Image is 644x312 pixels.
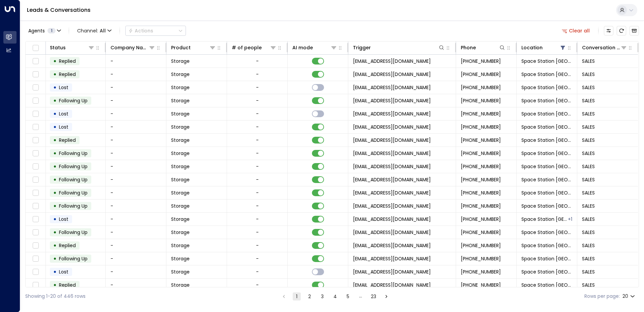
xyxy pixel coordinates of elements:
[53,174,57,185] div: •
[256,176,259,183] div: -
[59,229,88,236] span: Following Up
[31,44,40,52] span: Toggle select all
[461,189,501,196] span: +447967506205
[106,81,166,94] td: -
[353,163,431,170] span: leads@space-station.co.uk
[521,282,572,288] span: Space Station Garretts Green
[53,148,57,159] div: •
[604,26,613,35] button: Customize
[382,292,390,301] button: Go to next page
[582,84,595,91] span: SALES
[292,44,337,52] div: AI mode
[59,58,76,64] span: Replied
[461,58,501,64] span: +447960762201
[461,242,501,249] span: +447309088812
[110,44,149,52] div: Company Name
[353,255,431,262] span: leads@space-station.co.uk
[53,121,57,133] div: •
[617,26,626,35] span: Refresh
[31,241,40,250] span: Toggle select row
[106,94,166,107] td: -
[59,110,68,117] span: Lost
[582,255,595,262] span: SALES
[171,137,190,144] span: Storage
[582,163,595,170] span: SALES
[171,110,190,117] span: Storage
[256,58,259,64] div: -
[521,150,572,157] span: Space Station Garretts Green
[128,28,153,34] div: Actions
[305,292,314,301] button: Go to page 2
[31,97,40,105] span: Toggle select row
[100,28,106,33] span: All
[353,58,431,64] span: leads@space-station.co.uk
[59,176,88,183] span: Following Up
[171,163,190,170] span: Storage
[353,124,431,130] span: leads@space-station.co.uk
[59,189,88,196] span: Following Up
[256,97,259,104] div: -
[353,44,445,52] div: Trigger
[461,44,476,52] div: Phone
[171,97,190,104] span: Storage
[582,44,620,52] div: Conversation Type
[31,83,40,92] span: Toggle select row
[353,176,431,183] span: leads@space-station.co.uk
[353,71,431,78] span: leads@space-station.co.uk
[461,44,506,52] div: Phone
[106,173,166,186] td: -
[461,110,501,117] span: +447507528233
[582,268,595,275] span: SALES
[331,292,339,301] button: Go to page 4
[292,44,313,52] div: AI mode
[28,28,45,33] span: Agents
[31,70,40,79] span: Toggle select row
[171,229,190,236] span: Storage
[582,189,595,196] span: SALES
[125,26,186,36] div: Button group with a nested menu
[171,44,191,52] div: Product
[582,110,595,117] span: SALES
[521,84,572,91] span: Space Station Garretts Green
[232,44,277,52] div: # of people
[106,121,166,133] td: -
[256,203,259,209] div: -
[353,84,431,91] span: leads@space-station.co.uk
[31,255,40,263] span: Toggle select row
[125,26,186,36] button: Actions
[256,255,259,262] div: -
[74,26,114,35] span: Channel:
[461,97,501,104] span: +447951742047
[461,176,501,183] span: +447404806515
[461,255,501,262] span: +447854544278
[256,189,259,196] div: -
[106,186,166,199] td: -
[171,255,190,262] span: Storage
[256,242,259,249] div: -
[53,161,57,172] div: •
[521,229,572,236] span: Space Station Garretts Green
[106,160,166,173] td: -
[232,44,262,52] div: # of people
[461,124,501,130] span: +447956687501
[521,71,572,78] span: Space Station Garretts Green
[461,137,501,144] span: +447956687501
[171,44,216,52] div: Product
[353,203,431,209] span: leads@space-station.co.uk
[622,291,636,301] div: 20
[53,187,57,199] div: •
[353,189,431,196] span: leads@space-station.co.uk
[171,150,190,157] span: Storage
[59,163,88,170] span: Following Up
[521,189,572,196] span: Space Station Garretts Green
[461,229,501,236] span: +447480742244
[461,71,501,78] span: +447429409927
[582,229,595,236] span: SALES
[353,229,431,236] span: leads@space-station.co.uk
[59,137,76,144] span: Replied
[256,84,259,91] div: -
[59,255,88,262] span: Following Up
[521,242,572,249] span: Space Station Garretts Green
[461,203,501,209] span: +447471406753
[353,282,431,288] span: leads@space-station.co.uk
